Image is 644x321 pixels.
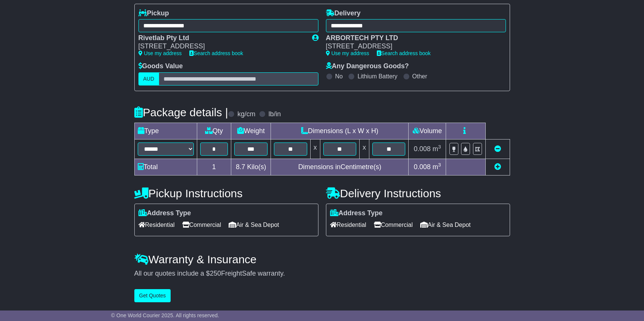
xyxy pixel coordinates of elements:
span: © One World Courier 2025. All rights reserved. [111,312,219,318]
h4: Package details | [134,106,228,118]
label: Any Dangerous Goods? [326,62,409,70]
div: Rivetlab Pty Ltd [138,34,305,42]
button: Get Quotes [134,289,171,302]
a: Add new item [494,163,501,171]
div: All our quotes include a $ FreightSafe warranty. [134,270,510,278]
a: Search address book [377,50,431,56]
label: Delivery [326,9,361,18]
span: 8.7 [236,163,245,171]
span: m [433,163,441,171]
span: 250 [210,270,221,277]
label: Address Type [330,209,383,217]
td: Dimensions in Centimetre(s) [271,159,409,175]
h4: Warranty & Insurance [134,253,510,265]
td: x [310,139,320,159]
span: m [433,145,441,153]
td: Kilo(s) [231,159,271,175]
label: No [335,73,343,80]
sup: 3 [438,144,441,150]
label: Lithium Battery [357,73,397,80]
td: Weight [231,123,271,139]
sup: 3 [438,162,441,168]
span: Commercial [374,219,413,231]
td: Dimensions (L x W x H) [271,123,409,139]
label: Address Type [138,209,191,217]
span: 0.008 [414,145,431,153]
a: Use my address [326,50,369,56]
div: [STREET_ADDRESS] [326,42,498,51]
td: 1 [197,159,231,175]
span: Air & Sea Depot [229,219,279,231]
span: Commercial [182,219,221,231]
td: x [360,139,369,159]
div: ARBORTECH PTY LTD [326,34,498,42]
td: Qty [197,123,231,139]
td: Volume [409,123,446,139]
span: 0.008 [414,163,431,171]
div: [STREET_ADDRESS] [138,42,305,51]
span: Residential [330,219,366,231]
label: Other [412,73,427,80]
td: Type [134,123,197,139]
a: Search address book [189,50,243,56]
label: lb/in [268,110,281,118]
label: Goods Value [138,62,183,70]
span: Air & Sea Depot [420,219,471,231]
h4: Delivery Instructions [326,187,510,199]
label: Pickup [138,9,169,18]
h4: Pickup Instructions [134,187,318,199]
a: Use my address [138,50,182,56]
span: Residential [138,219,175,231]
td: Total [134,159,197,175]
label: kg/cm [237,110,255,118]
label: AUD [138,72,159,85]
a: Remove this item [494,145,501,153]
